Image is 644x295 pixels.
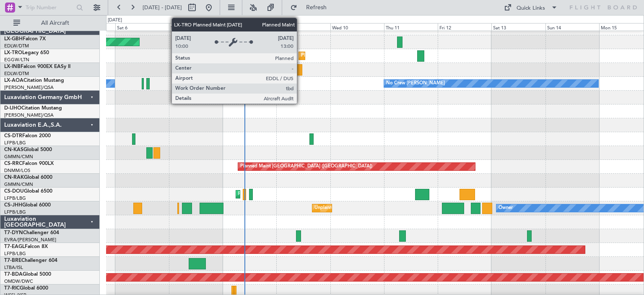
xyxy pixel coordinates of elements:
[276,23,330,31] div: Tue 9
[4,147,23,152] span: CN-KAS
[4,50,49,55] a: LX-TROLegacy 650
[301,50,356,62] div: Planned Maint Dusseldorf
[4,244,25,249] span: T7-EAGL
[4,175,52,180] a: CN-RAKGlobal 6000
[4,84,54,91] a: [PERSON_NAME]/QSA
[22,20,88,26] span: All Aircraft
[4,161,54,166] a: CS-RRCFalcon 900LX
[500,1,562,14] button: Quick Links
[4,78,64,83] a: LX-AOACitation Mustang
[9,16,91,30] button: All Aircraft
[4,203,22,208] span: CS-JHH
[4,140,26,146] a: LFPB/LBG
[330,23,384,31] div: Wed 10
[4,106,21,111] span: D-IJHO
[384,23,438,31] div: Thu 11
[108,17,122,24] div: [DATE]
[223,23,276,31] div: Mon 8
[438,23,491,31] div: Fri 12
[4,189,52,194] a: CS-DOUGlobal 6500
[240,160,372,173] div: Planned Maint [GEOGRAPHIC_DATA] ([GEOGRAPHIC_DATA])
[4,70,29,77] a: EDLW/DTM
[4,181,33,188] a: GMMN/CMN
[115,23,169,31] div: Sat 6
[299,5,334,10] span: Refresh
[491,23,545,31] div: Sat 13
[4,43,29,49] a: EDLW/DTM
[4,37,46,42] a: LX-GBHFalcon 7X
[4,258,57,263] a: T7-BREChallenger 604
[4,272,23,277] span: T7-BDA
[4,251,26,257] a: LFPB/LBG
[169,23,223,31] div: Sun 7
[286,1,337,14] button: Refresh
[4,167,30,174] a: DNMM/LOS
[143,4,182,11] span: [DATE] - [DATE]
[4,37,23,42] span: LX-GBH
[4,50,22,55] span: LX-TRO
[4,64,21,69] span: LX-INB
[4,286,20,291] span: T7-RIC
[4,264,23,271] a: LTBA/ISL
[4,209,26,215] a: LFPB/LBG
[4,154,33,160] a: GMMN/CMN
[4,106,62,111] a: D-IJHOCitation Mustang
[517,4,545,13] div: Quick Links
[4,147,52,152] a: CN-KASGlobal 5000
[4,78,23,83] span: LX-AOA
[4,258,21,263] span: T7-BRE
[4,195,26,201] a: LFPB/LBG
[499,202,513,214] div: Owner
[4,189,24,194] span: CS-DOU
[386,77,445,90] div: No Crew [PERSON_NAME]
[4,272,51,277] a: T7-BDAGlobal 5000
[4,133,22,138] span: CS-DTR
[4,230,23,235] span: T7-DYN
[4,112,54,118] a: [PERSON_NAME]/QSA
[238,188,370,201] div: Planned Maint [GEOGRAPHIC_DATA] ([GEOGRAPHIC_DATA])
[4,278,33,285] a: OMDW/DWC
[4,244,48,249] a: T7-EAGLFalcon 8X
[4,237,56,243] a: EVRA/[PERSON_NAME]
[314,202,460,214] div: Unplanned Maint [GEOGRAPHIC_DATA] ([GEOGRAPHIC_DATA] Intl)
[4,175,24,180] span: CN-RAK
[4,286,48,291] a: T7-RICGlobal 6000
[189,77,321,90] div: Planned Maint [GEOGRAPHIC_DATA] ([GEOGRAPHIC_DATA])
[4,161,22,166] span: CS-RRC
[4,133,51,138] a: CS-DTRFalcon 2000
[4,64,70,69] a: LX-INBFalcon 900EX EASy II
[26,1,74,14] input: Trip Number
[4,230,59,235] a: T7-DYNChallenger 604
[545,23,599,31] div: Sun 14
[4,57,29,63] a: EGGW/LTN
[4,203,51,208] a: CS-JHHGlobal 6000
